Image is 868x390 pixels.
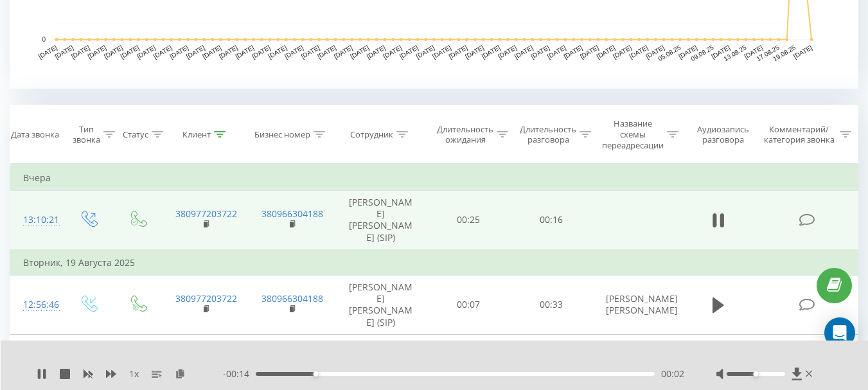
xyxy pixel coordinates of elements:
text: [DATE] [316,44,337,60]
td: [PERSON_NAME] [PERSON_NAME] (SIP) [335,191,427,250]
span: 00:02 [661,368,684,380]
div: Сотрудник [350,129,393,140]
text: [DATE] [513,44,535,60]
div: 12:56:46 [23,292,50,317]
div: Дата звонка [11,129,59,140]
span: 1 x [129,368,139,380]
text: [DATE] [37,44,58,60]
div: Бизнес номер [254,129,310,140]
td: 00:25 [427,191,510,250]
text: [DATE] [743,44,764,60]
td: Вчера [10,165,858,191]
text: [DATE] [152,44,173,60]
td: 00:33 [510,275,593,334]
text: [DATE] [53,44,75,60]
text: [DATE] [448,44,469,60]
text: [DATE] [579,44,600,60]
text: [DATE] [366,44,387,60]
text: [DATE] [398,44,420,60]
div: Accessibility label [753,371,758,377]
text: [DATE] [201,44,222,60]
text: [DATE] [87,44,108,60]
text: [DATE] [251,44,272,60]
text: [DATE] [529,44,551,60]
text: [DATE] [120,44,141,60]
text: [DATE] [333,44,354,60]
div: 13:10:21 [23,208,50,233]
text: [DATE] [349,44,370,60]
text: 13.08.25 [722,44,748,62]
div: Длительность разговора [520,124,576,146]
text: [DATE] [612,44,633,60]
text: [DATE] [234,44,255,60]
text: [DATE] [431,44,452,60]
text: 0 [42,36,46,43]
text: [DATE] [185,44,206,60]
text: [DATE] [710,44,731,60]
div: Комментарий/категория звонка [761,124,837,146]
text: [DATE] [70,44,91,60]
div: Длительность ожидания [437,124,493,146]
text: 17.08.25 [756,44,781,62]
text: [DATE] [562,44,583,60]
div: Open Intercom Messenger [824,317,855,348]
text: [DATE] [168,44,190,60]
td: [PERSON_NAME] [PERSON_NAME] (SIP) [335,275,427,334]
text: [DATE] [382,44,403,60]
td: [PERSON_NAME] [PERSON_NAME] [593,275,679,334]
text: [DATE] [596,44,617,60]
a: 380966304188 [261,292,323,305]
text: [DATE] [414,44,436,60]
text: [DATE] [497,44,518,60]
text: [DATE] [267,44,288,60]
div: Тип звонка [73,124,100,146]
div: Название схемы переадресации [602,118,664,151]
div: Accessibility label [314,371,319,377]
span: - 00:14 [223,368,256,380]
td: Вторник, 19 Августа 2025 [10,250,858,276]
a: 380966304188 [261,208,323,220]
text: 05.08.25 [657,44,682,62]
text: [DATE] [464,44,485,60]
a: 380977203722 [175,208,237,220]
text: [DATE] [103,44,124,60]
a: 380977203722 [175,292,237,305]
text: [DATE] [792,44,813,60]
div: Аудиозапись разговора [691,124,756,146]
td: 00:16 [510,191,593,250]
text: [DATE] [628,44,650,60]
text: [DATE] [136,44,157,60]
text: 09.08.25 [689,44,715,62]
text: [DATE] [283,44,305,60]
text: [DATE] [677,44,698,60]
div: Клиент [182,129,211,140]
text: 19.08.25 [772,44,797,62]
text: [DATE] [644,44,666,60]
text: [DATE] [218,44,239,60]
div: Статус [123,129,148,140]
text: [DATE] [546,44,567,60]
text: [DATE] [481,44,502,60]
td: 00:07 [427,275,510,334]
text: [DATE] [300,44,321,60]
